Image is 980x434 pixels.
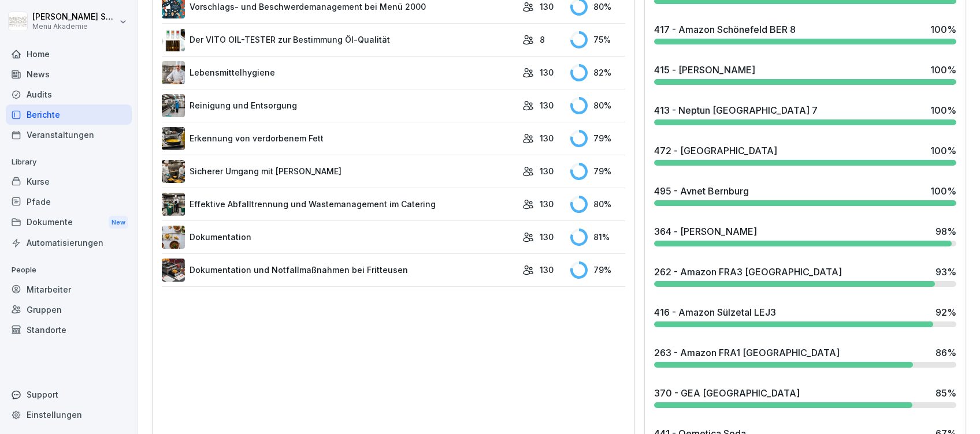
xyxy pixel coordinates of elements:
div: 75 % [570,31,625,48]
p: People [6,261,132,279]
div: 417 - Amazon Schönefeld BER 8 [654,23,796,36]
a: Lebensmittelhygiene [162,61,517,84]
div: 93 % [936,265,956,279]
p: 130 [540,66,554,78]
a: Pfade [6,192,132,212]
div: 495 - Avnet Bernburg [654,184,749,198]
p: 130 [540,132,554,144]
a: 415 - [PERSON_NAME]100% [649,58,961,89]
div: 472 - [GEOGRAPHIC_DATA] [654,144,777,158]
a: 413 - Neptun [GEOGRAPHIC_DATA] 7100% [649,99,961,130]
div: 82 % [570,64,625,81]
div: 79 % [570,130,625,147]
a: 417 - Amazon Schönefeld BER 8100% [649,18,961,49]
div: 262 - Amazon FRA3 [GEOGRAPHIC_DATA] [654,265,842,279]
div: 81 % [570,229,625,246]
img: jz0fz12u36edh1e04itkdbcq.png [162,61,185,84]
a: Der VITO OIL-TESTER zur Bestimmung Öl-Qualität [162,28,517,51]
a: 364 - [PERSON_NAME]98% [649,220,961,251]
div: Dokumente [6,212,132,233]
img: oyzz4yrw5r2vs0n5ee8wihvj.png [162,160,185,183]
img: jg117puhp44y4en97z3zv7dk.png [162,226,185,249]
a: DokumenteNew [6,212,132,233]
a: Veranstaltungen [6,125,132,145]
div: 100 % [930,63,956,77]
div: 79 % [570,163,625,180]
a: Berichte [6,104,132,125]
div: 263 - Amazon FRA1 [GEOGRAPHIC_DATA] [654,346,840,360]
a: Standorte [6,320,132,340]
div: New [109,216,128,229]
p: 8 [540,33,545,46]
a: Dokumentation und Notfallmaßnahmen bei Fritteusen [162,259,517,282]
p: 130 [540,231,554,243]
a: Audits [6,84,132,104]
a: 263 - Amazon FRA1 [GEOGRAPHIC_DATA]86% [649,341,961,372]
div: 100 % [930,144,956,158]
a: Einstellungen [6,405,132,425]
p: 130 [540,165,554,177]
a: Kurse [6,171,132,192]
a: Effektive Abfalltrennung und Wastemanagement im Catering [162,193,517,216]
div: 98 % [936,225,956,238]
p: 130 [540,198,554,210]
a: Sicherer Umgang mit [PERSON_NAME] [162,160,517,183]
img: nskg7vq6i7f4obzkcl4brg5j.png [162,94,185,117]
div: 80 % [570,97,625,114]
a: Dokumentation [162,226,517,249]
p: Library [6,153,132,171]
div: 370 - GEA [GEOGRAPHIC_DATA] [654,386,800,400]
div: 85 % [936,386,956,400]
a: Gruppen [6,300,132,320]
a: 262 - Amazon FRA3 [GEOGRAPHIC_DATA]93% [649,260,961,291]
a: 416 - Amazon Sülzetal LEJ392% [649,301,961,332]
div: 415 - [PERSON_NAME] [654,63,755,77]
a: 370 - GEA [GEOGRAPHIC_DATA]85% [649,381,961,413]
div: 413 - Neptun [GEOGRAPHIC_DATA] 7 [654,103,818,117]
div: 100 % [930,184,956,198]
div: 416 - Amazon Sülzetal LEJ3 [654,305,776,319]
div: 100 % [930,23,956,36]
p: 130 [540,1,554,13]
p: Menü Akademie [32,23,117,31]
a: Erkennung von verdorbenem Fett [162,127,517,150]
div: 80 % [570,196,625,213]
a: Mitarbeiter [6,279,132,300]
a: News [6,64,132,84]
img: vqex8dna0ap6n9z3xzcqrj3m.png [162,127,185,150]
div: 92 % [936,305,956,319]
a: 495 - Avnet Bernburg100% [649,179,961,211]
div: 100 % [930,103,956,117]
div: 79 % [570,261,625,279]
a: Automatisierungen [6,233,132,253]
div: 364 - [PERSON_NAME] [654,225,757,238]
img: he669w9sgyb8g06jkdrmvx6u.png [162,193,185,216]
p: 130 [540,264,554,276]
div: Support [6,384,132,405]
a: Reinigung und Entsorgung [162,94,517,117]
img: t30obnioake0y3p0okzoia1o.png [162,259,185,282]
a: Home [6,44,132,64]
div: 86 % [936,346,956,360]
img: up30sq4qohmlf9oyka1pt50j.png [162,28,185,51]
p: [PERSON_NAME] Schülzke [32,12,117,22]
p: 130 [540,99,554,111]
a: 472 - [GEOGRAPHIC_DATA]100% [649,139,961,170]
